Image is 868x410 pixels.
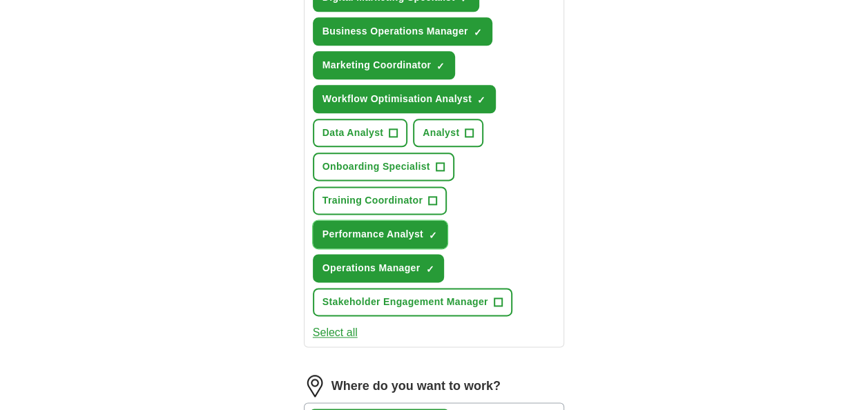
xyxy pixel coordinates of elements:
button: Training Coordinator [313,186,447,215]
button: Select all [313,324,358,341]
button: Performance Analyst✓ [313,220,447,248]
button: Analyst [413,119,483,147]
span: ✓ [474,27,482,38]
span: Performance Analyst [322,227,423,242]
span: ✓ [425,264,434,275]
span: ✓ [477,95,485,106]
span: Marketing Coordinator [322,58,431,72]
label: Where do you want to work? [331,377,501,396]
span: ✓ [429,230,437,241]
span: ✓ [436,61,445,72]
img: location.png [304,375,326,397]
span: Business Operations Manager [322,24,468,39]
span: Stakeholder Engagement Manager [322,295,488,309]
button: Stakeholder Engagement Manager [313,288,512,316]
span: Analyst [423,126,459,140]
span: Onboarding Specialist [322,159,430,174]
button: Marketing Coordinator✓ [313,51,455,79]
span: Training Coordinator [322,193,423,208]
span: Workflow Optimisation Analyst [322,92,472,106]
button: Business Operations Manager✓ [313,17,492,46]
button: Operations Manager✓ [313,254,445,282]
button: Data Analyst [313,119,408,147]
span: Data Analyst [322,126,384,140]
button: Workflow Optimisation Analyst✓ [313,85,496,113]
button: Onboarding Specialist [313,153,454,181]
span: Operations Manager [322,261,421,275]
